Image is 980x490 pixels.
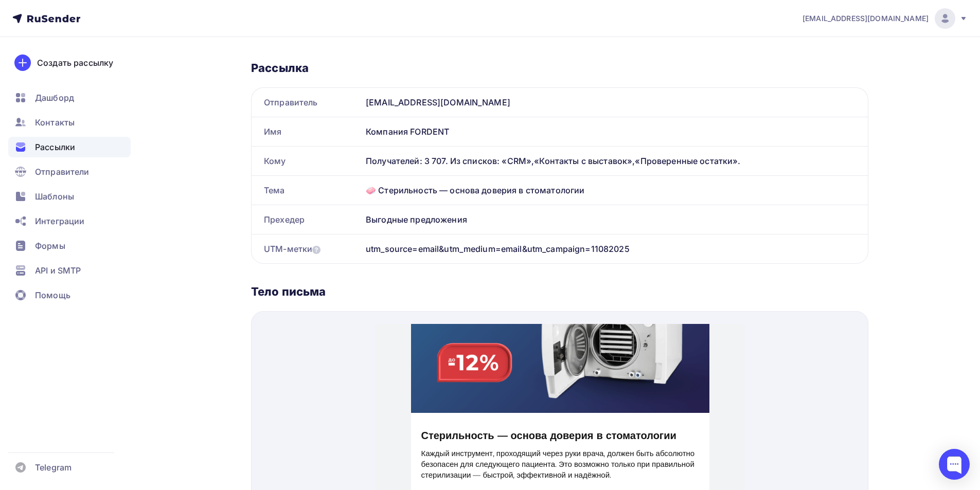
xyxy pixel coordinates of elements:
[35,166,90,178] span: Отправители
[35,116,75,129] span: Контакты
[264,243,320,255] div: UTM-метки
[8,137,131,157] a: Рассылки
[252,176,362,205] div: Тема
[803,13,929,24] span: [EMAIL_ADDRESS][DOMAIN_NAME]
[362,176,868,205] div: 🧼 Стерильность — основа доверия в стоматологии
[46,124,324,156] p: Каждый инструмент, проходящий через руки врача, должен быть абсолютно безопасен для следующего па...
[35,141,75,153] span: Рассылки
[57,188,254,208] strong: Представляем 3 автоклава, которые обеспечивают стабильную стерильность каждый день
[366,243,630,255] div: utm_source=email&utm_medium=email&utm_campaign=11082025
[803,8,968,29] a: [EMAIL_ADDRESS][DOMAIN_NAME]
[35,240,65,252] span: Формы
[35,215,84,227] span: Интеграции
[251,61,868,75] div: Рассылка
[37,57,113,69] div: Создать рассылку
[8,235,131,256] a: Формы
[35,264,81,277] span: API и SMTP
[252,117,362,146] div: Имя
[8,112,131,133] a: Контакты
[362,117,868,146] div: Компания FORDENT
[252,147,362,175] div: Кому
[252,205,362,234] div: Прехедер
[252,88,362,117] div: Отправитель
[95,255,275,400] img: Автоклав Mocom B Classic 22
[362,88,868,117] div: [EMAIL_ADDRESS][DOMAIN_NAME]
[8,186,131,207] a: Шаблоны
[35,289,70,301] span: Помощь
[35,190,74,203] span: Шаблоны
[362,205,868,234] div: Выгодные предложения
[8,161,131,182] a: Отправители
[35,461,72,474] span: Telegram
[8,87,131,108] a: Дашборд
[46,105,301,118] strong: Стерильность — основа доверия в стоматологии
[251,284,868,299] div: Тело письма
[35,92,74,104] span: Дашборд
[366,155,856,167] div: Получателей: 3 707. Из списков: «CRM»,«Контакты с выставок»,«Проверенные остатки».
